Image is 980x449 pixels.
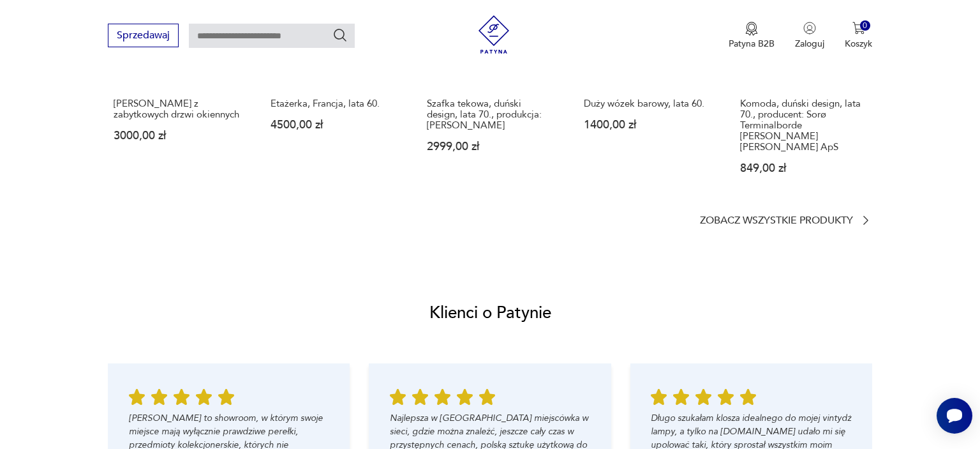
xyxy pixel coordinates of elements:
a: Sprzedawaj [108,32,179,41]
img: Ikonka użytkownika [803,22,816,34]
p: Szafka tekowa, duński design, lata 70., produkcja: [PERSON_NAME] [427,98,553,131]
img: Ikona gwiazdy [434,389,450,405]
img: Ikona gwiazdy [151,389,167,405]
img: Ikona gwiazdy [128,389,144,405]
p: 849,00 zł [740,163,866,174]
img: Ikona gwiazdy [412,389,428,405]
button: Szukaj [332,27,348,43]
img: Ikona gwiazdy [173,389,189,405]
img: Ikona gwiazdy [740,389,756,405]
img: Ikona medalu [745,22,758,36]
img: Ikona gwiazdy [390,389,406,405]
p: Patyna B2B [729,38,775,50]
button: Patyna B2B [729,22,775,50]
p: 2999,00 zł [427,141,553,152]
p: 3000,00 zł [114,130,240,141]
button: 0Koszyk [845,22,872,50]
p: Komoda, duński design, lata 70., producent: Sorø Terminalborde [PERSON_NAME] [PERSON_NAME] ApS [740,98,866,153]
p: 4500,00 zł [271,119,397,130]
a: Zobacz wszystkie produkty [700,214,872,227]
div: 0 [860,20,871,31]
p: Zaloguj [795,38,824,50]
img: Ikona gwiazdy [673,389,689,405]
img: Ikona gwiazdy [218,389,234,405]
p: 1400,00 zł [584,119,710,130]
p: [PERSON_NAME] z zabytkowych drzwi okiennych [114,98,240,120]
a: Ikona medaluPatyna B2B [729,22,775,50]
iframe: Smartsupp widget button [937,398,972,434]
p: Zobacz wszystkie produkty [700,217,853,225]
img: Ikona gwiazdy [457,389,473,405]
img: Ikona gwiazdy [651,389,667,405]
img: Patyna - sklep z meblami i dekoracjami vintage [475,15,513,54]
p: Duży wózek barowy, lata 60. [584,98,710,109]
button: Zaloguj [795,22,824,50]
img: Ikona gwiazdy [718,389,734,405]
h2: Klienci o Patynie [429,302,551,324]
img: Ikona gwiazdy [195,389,211,405]
p: Etażerka, Francja, lata 60. [271,98,397,109]
img: Ikona gwiazdy [479,389,495,405]
p: Koszyk [845,38,872,50]
img: Ikona koszyka [852,22,865,34]
img: Ikona gwiazdy [695,389,711,405]
button: Sprzedawaj [108,24,179,47]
